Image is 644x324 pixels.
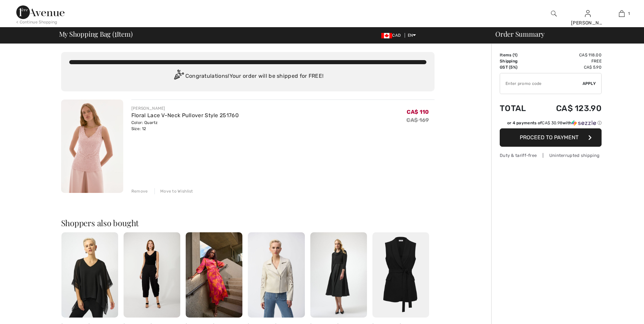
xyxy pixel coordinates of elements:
[619,10,625,18] img: My Bag
[500,152,602,159] div: Duty & tariff-free | Uninterrupted shipping
[571,19,604,26] div: [PERSON_NAME]
[542,121,563,125] span: CA$ 30.98
[572,120,596,126] img: Sezzle
[628,11,630,17] span: 1
[61,100,123,193] img: Floral Lace V-Neck Pullover Style 251760
[381,33,403,38] span: CAD
[61,232,118,318] img: V-Neck Embroidered Pullover Style 251095
[16,5,65,19] img: 1ère Avenue
[583,80,596,87] span: Apply
[131,112,239,119] a: Floral Lace V-Neck Pullover Style 251760
[520,134,578,141] span: Proceed to Payment
[310,232,367,318] img: Midi A-Line Dress Style 254207
[500,120,602,128] div: or 4 payments ofCA$ 30.98withSezzle Click to learn more about Sezzle
[507,120,602,126] div: or 4 payments of with
[124,232,180,318] img: Relaxed Cropped Trousers Style 256832U
[131,120,239,132] div: Color: Quartz Size: 12
[537,58,602,64] td: Free
[248,232,305,318] img: Zipper Closure Casual Jacket Style 251936
[537,97,602,120] td: CA$ 123.90
[61,219,435,227] h2: Shoppers also bought
[500,58,537,64] td: Shipping
[16,19,57,25] div: < Continue Shopping
[408,33,416,38] span: EN
[500,128,602,147] button: Proceed to Payment
[537,52,602,58] td: CA$ 118.00
[59,31,133,37] span: My Shopping Bag ( Item)
[585,10,591,18] img: My Info
[381,33,392,38] img: Canadian Dollar
[131,105,239,111] div: [PERSON_NAME]
[514,53,516,57] span: 1
[585,10,591,17] a: Sign In
[406,117,429,123] s: CA$ 169
[500,73,583,94] input: Promo code
[500,52,537,58] td: Items ( )
[69,70,426,83] div: Congratulations! Your order will be shipped for FREE!
[487,31,640,37] div: Order Summary
[500,64,537,70] td: GST (5%)
[186,232,242,318] img: Floral Wrap Midi Dress Style 251906
[537,64,602,70] td: CA$ 5.90
[407,109,429,115] span: CA$ 110
[114,29,117,38] span: 1
[551,10,557,18] img: search the website
[154,188,193,194] div: Move to Wishlist
[131,188,148,194] div: Remove
[172,70,185,83] img: Congratulation2.svg
[500,97,537,120] td: Total
[605,10,638,18] a: 1
[372,232,429,318] img: Shawl Collar Sleeveless Vest Style 252709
